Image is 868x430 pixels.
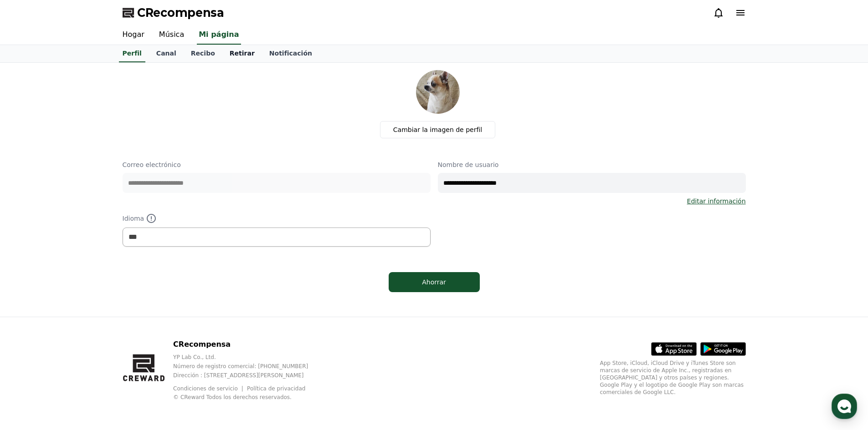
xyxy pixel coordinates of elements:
a: Editar información [687,197,746,206]
a: Home [3,288,60,311]
font: Dirección : [STREET_ADDRESS][PERSON_NAME] [173,372,303,379]
font: Editar información [687,197,746,205]
a: Settings [118,288,175,311]
span: Settings [135,302,157,309]
font: Canal [156,50,176,57]
a: Retirar [222,45,262,62]
font: Recibo [191,50,215,57]
font: Mi página [199,30,239,39]
a: Condiciones de servicio [173,385,245,392]
font: CRecompensa [173,340,231,349]
button: Ahorrar [389,272,480,292]
font: Hogar [123,30,144,39]
a: CRecompensa [123,5,224,20]
span: Messages [76,303,103,310]
a: Música [152,25,191,45]
a: Messages [60,288,118,311]
font: © CReward Todos los derechos reservados. [173,394,292,400]
font: App Store, iCloud, iCloud Drive y iTunes Store son marcas de servicio de Apple Inc., registradas ... [600,360,744,395]
font: Idioma [123,215,144,222]
a: Canal [149,45,184,62]
font: Número de registro comercial: [PHONE_NUMBER] [173,363,308,369]
font: Música [159,30,184,39]
img: imagen de perfil [416,70,460,114]
a: Recibo [184,45,222,62]
font: YP Lab Co., Ltd. [173,354,216,360]
font: Ahorrar [422,278,446,286]
font: Nombre de usuario [438,161,499,168]
font: Correo electrónico [123,161,181,168]
font: Perfil [123,50,142,57]
a: Mi página [197,25,241,45]
font: Notificación [269,50,312,57]
font: Condiciones de servicio [173,385,238,392]
a: Política de privacidad [247,385,305,392]
font: Cambiar la imagen de perfil [393,126,482,133]
a: Notificación [262,45,319,62]
font: CRecompensa [137,6,224,19]
a: Hogar [115,25,152,45]
font: Retirar [230,50,255,57]
a: Perfil [119,45,145,62]
span: Home [23,302,39,309]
